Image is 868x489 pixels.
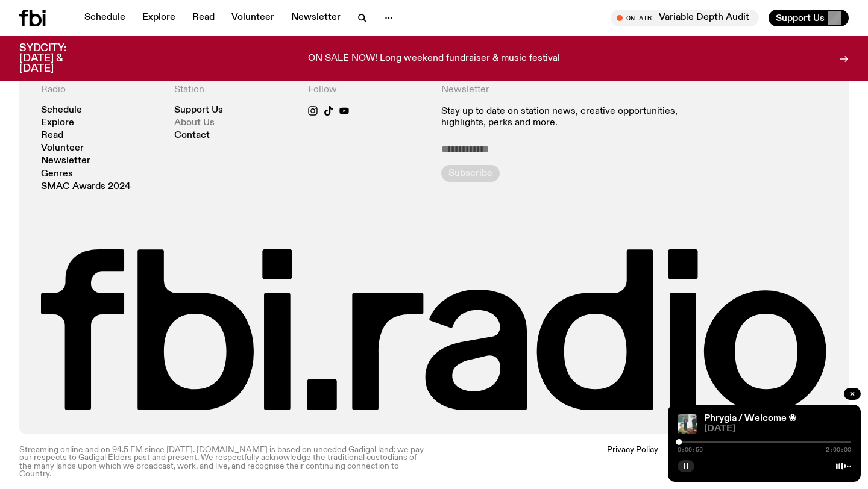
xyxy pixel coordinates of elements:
[308,54,560,64] p: ON SALE NOW! Long weekend fundraiser & music festival
[308,84,427,96] h4: Follow
[441,106,694,129] p: Stay up to date on station news, creative opportunities, highlights, perks and more.
[174,84,293,96] h4: Station
[174,131,210,140] a: Contact
[678,447,703,453] span: 0:00:56
[284,10,348,26] a: Newsletter
[441,84,694,96] h4: Newsletter
[41,131,63,140] a: Read
[19,446,427,478] p: Streaming online and on 94.5 FM since [DATE]. [DOMAIN_NAME] is based on unceded Gadigal land; we ...
[826,447,851,453] span: 2:00:00
[41,182,131,192] a: SMAC Awards 2024
[174,119,215,128] a: About Us
[611,10,759,26] button: On AirVariable Depth Audit
[41,106,82,115] a: Schedule
[41,170,73,179] a: Genres
[224,10,281,26] a: Volunteer
[77,10,133,26] a: Schedule
[174,106,223,115] a: Support Us
[19,43,96,74] h3: SYDCITY: [DATE] & [DATE]
[41,144,84,153] a: Volunteer
[769,10,849,26] button: Support Us
[185,10,222,26] a: Read
[41,119,74,128] a: Explore
[41,157,90,166] a: Newsletter
[607,446,658,478] a: Privacy Policy
[441,165,500,182] button: Subscribe
[704,414,796,423] a: Phrygia / Welcome ❀
[135,10,183,26] a: Explore
[704,425,851,434] span: [DATE]
[41,84,160,96] h4: Radio
[776,13,825,23] span: Support Us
